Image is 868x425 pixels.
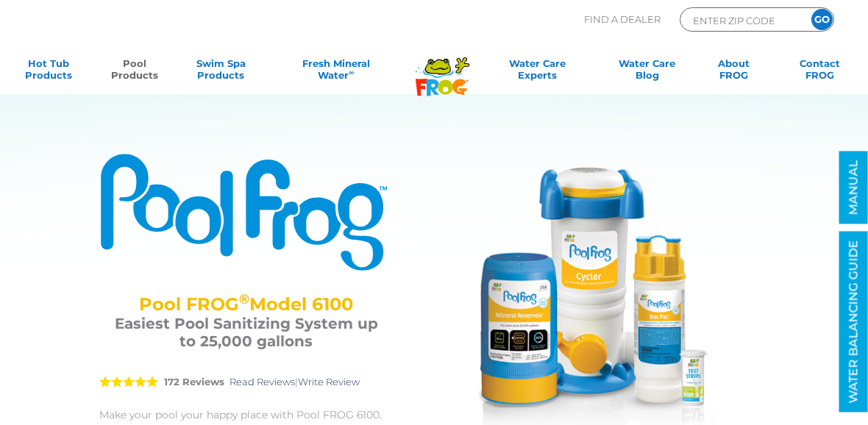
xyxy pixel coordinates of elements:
h2: Pool FROG Model 6100 [114,294,378,315]
strong: 172 Reviews [164,376,224,387]
div: | [99,359,393,407]
a: Water CareBlog [613,57,680,87]
a: Fresh MineralWater∞ [274,57,399,87]
input: GO [811,9,833,30]
img: Frog Products Logo [408,38,477,96]
a: WATER BALANCING GUIDE [839,232,868,413]
a: Hot TubProducts [15,57,82,87]
sup: ∞ [349,68,354,76]
a: Read Reviews [230,376,295,387]
a: Water CareExperts [480,57,594,87]
h3: Easiest Pool Sanitizing System up to 25,000 gallons [114,315,378,350]
a: Swim SpaProducts [188,57,255,87]
a: PoolProducts [101,57,168,87]
a: AboutFROG [700,57,767,87]
a: ContactFROG [786,57,853,87]
img: Product Logo [99,152,393,272]
a: MANUAL [839,151,868,224]
a: Write Review [298,376,360,387]
p: Find A Dealer [584,7,661,32]
span: 5 [99,376,158,387]
sup: ® [239,291,249,307]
